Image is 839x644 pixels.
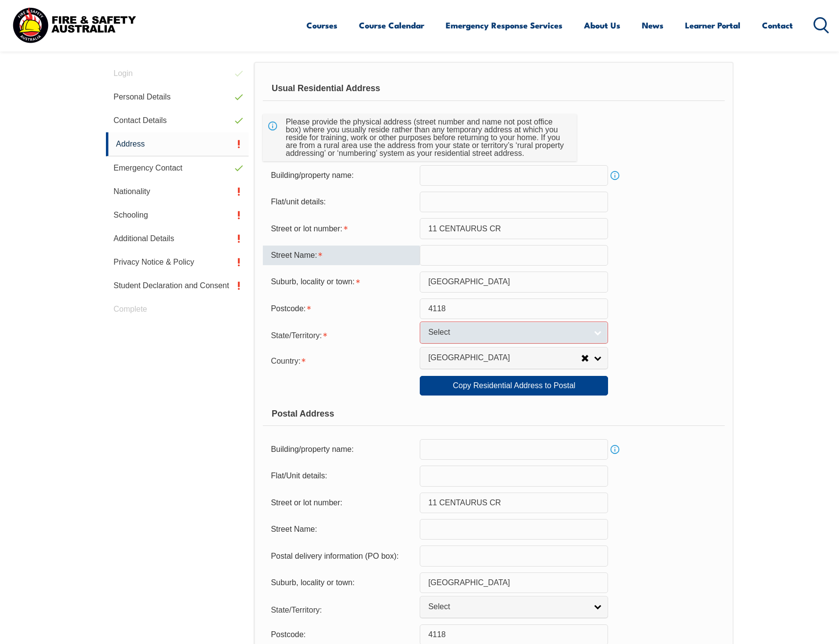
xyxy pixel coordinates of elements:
[106,132,249,156] a: Address
[608,443,622,456] a: Info
[263,272,420,291] div: Suburb, locality or town is required.
[584,12,620,38] a: About Us
[263,350,420,370] div: Country is required.
[263,166,420,185] div: Building/property name:
[263,76,724,101] div: Usual Residential Address
[762,12,793,38] a: Contact
[420,376,608,396] a: Copy Residential Address to Postal
[306,12,337,38] a: Courses
[271,331,322,340] span: State/Territory:
[282,114,569,161] div: Please provide the physical address (street number and name not post office box) where you usuall...
[263,467,420,485] div: Flat/Unit details:
[106,227,249,250] a: Additional Details
[263,299,420,318] div: Postcode is required.
[106,203,249,227] a: Schooling
[106,250,249,274] a: Privacy Notice & Policy
[263,625,420,644] div: Postcode:
[263,440,420,459] div: Building/property name:
[428,327,587,338] span: Select
[428,602,587,612] span: Select
[106,109,249,132] a: Contact Details
[263,520,420,539] div: Street Name:
[359,12,424,38] a: Course Calendar
[106,274,249,297] a: Student Declaration and Consent
[271,357,300,365] span: Country:
[263,193,420,211] div: Flat/unit details:
[271,606,322,614] span: State/Territory:
[685,12,740,38] a: Learner Portal
[263,573,420,592] div: Suburb, locality or town:
[106,156,249,180] a: Emergency Contact
[106,85,249,109] a: Personal Details
[263,401,724,426] div: Postal Address
[263,325,420,345] div: State/Territory is required.
[106,180,249,203] a: Nationality
[263,494,420,512] div: Street or lot number:
[263,246,420,265] div: Street Name is required.
[642,12,663,38] a: News
[608,169,622,182] a: Info
[263,219,420,238] div: Street or lot number is required.
[446,12,562,38] a: Emergency Response Services
[428,353,581,363] span: [GEOGRAPHIC_DATA]
[263,546,420,565] div: Postal delivery information (PO box):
